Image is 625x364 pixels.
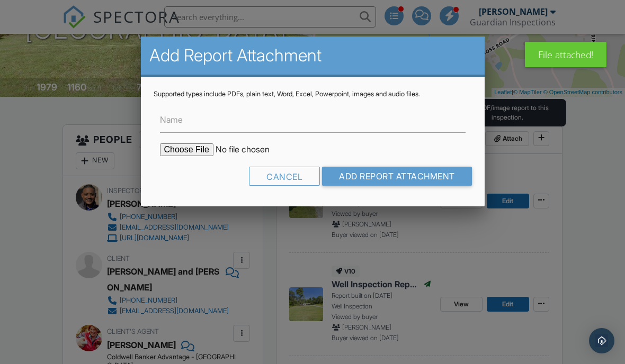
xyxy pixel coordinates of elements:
div: Open Intercom Messenger [589,328,614,353]
div: Supported types include PDFs, plain text, Word, Excel, Powerpoint, images and audio files. [154,90,472,98]
div: File attached! [525,42,606,67]
input: Add Report Attachment [322,167,472,186]
label: Name [160,114,183,125]
div: Cancel [249,167,320,186]
h2: Add Report Attachment [149,45,476,66]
